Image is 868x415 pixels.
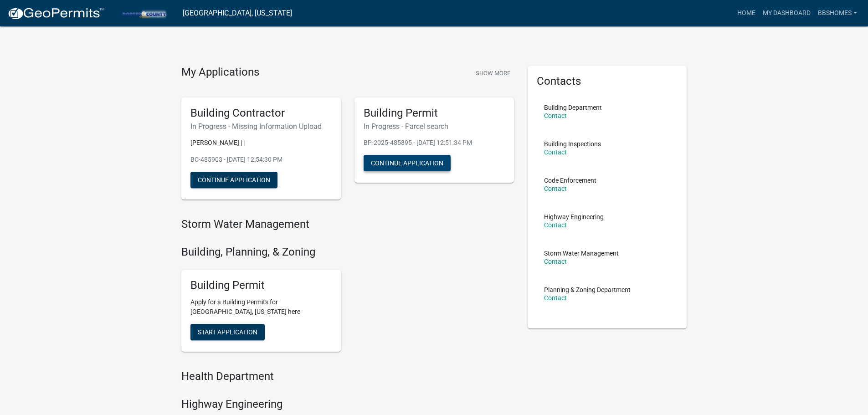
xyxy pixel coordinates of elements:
a: Contact [544,149,567,156]
h4: Highway Engineering [181,398,514,411]
h4: Building, Planning, & Zoning [181,246,514,259]
h4: My Applications [181,66,259,79]
button: Continue Application [364,155,451,171]
p: Storm Water Management [544,250,619,256]
p: Building Inspections [544,141,601,147]
a: bbshomes [814,5,861,22]
button: Show More [472,66,514,81]
button: Continue Application [190,172,277,188]
a: My Dashboard [759,5,814,22]
p: Highway Engineering [544,214,604,220]
span: Start Application [198,328,257,335]
a: Contact [544,112,567,119]
h5: Building Permit [364,107,505,120]
p: Apply for a Building Permits for [GEOGRAPHIC_DATA], [US_STATE] here [190,297,332,317]
h5: Contacts [537,75,678,88]
a: Contact [544,258,567,265]
h5: Building Permit [190,279,332,292]
p: Planning & Zoning Department [544,287,631,293]
h4: Storm Water Management [181,218,514,231]
p: Code Enforcement [544,177,596,184]
a: [GEOGRAPHIC_DATA], [US_STATE] [183,5,292,21]
img: Porter County, Indiana [112,7,175,19]
a: Contact [544,294,567,302]
p: Building Department [544,104,602,111]
h6: In Progress - Parcel search [364,122,505,131]
a: Contact [544,221,567,229]
button: Start Application [190,324,265,340]
p: [PERSON_NAME] | | [190,138,332,148]
h4: Health Department [181,370,514,383]
h5: Building Contractor [190,107,332,120]
a: Contact [544,185,567,192]
a: Home [734,5,759,22]
p: BC-485903 - [DATE] 12:54:30 PM [190,155,332,164]
h6: In Progress - Missing Information Upload [190,122,332,131]
p: BP-2025-485895 - [DATE] 12:51:34 PM [364,138,505,148]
